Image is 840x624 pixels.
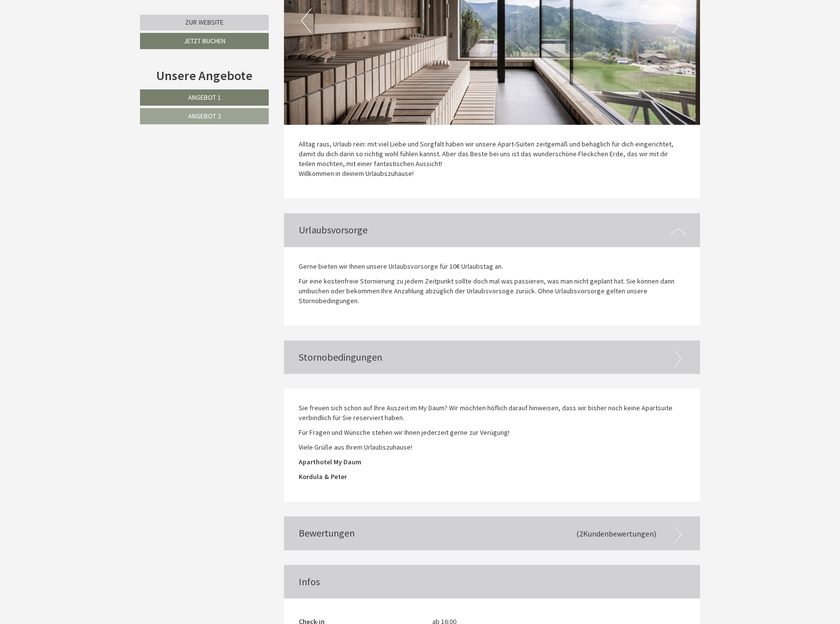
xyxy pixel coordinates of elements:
[299,140,686,179] p: Alltag raus, Urlaub rein: mit viel Liebe und Sorgfalt haben wir unsere Apart-Suiten zeitgemäß und...
[188,93,221,102] span: Angebot 1
[301,8,311,33] button: Previous
[284,516,700,550] div: Bewertungen
[583,529,654,539] span: Kundenbewertungen
[299,428,686,438] p: Für Fragen und Wünsche stehen wir Ihnen jederzeit gerne zur Verügung!
[299,403,686,423] p: Sie freuen sich schon auf Ihre Auszeit im My Daum? Wir möchten höflich darauf hinweisen, dass wir...
[140,66,269,85] div: Unsere Angebote
[672,8,683,33] button: Next
[140,33,269,49] a: Jetzt buchen
[140,15,269,30] a: Zur Website
[284,340,700,374] div: Stornobedingungen
[299,457,362,466] strong: Aparthotel My Daum
[188,112,221,120] span: Angebot 2
[299,472,347,481] strong: Kordula & Peter
[284,565,700,599] div: Infos
[299,262,686,272] p: Gerne bieten wir Ihnen unsere Urlaubsvorsorge für 10€ Urlaubstag an.
[284,213,700,247] div: Urlaubsvorsorge
[299,443,686,453] p: Viele Grüße aus Ihrem Urlaubszuhause!
[299,277,686,306] p: Für eine kostenfreie Stornierung zu jedem Zeitpunkt sollte doch mal was passieren, was man nicht ...
[576,529,656,539] small: (2 )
